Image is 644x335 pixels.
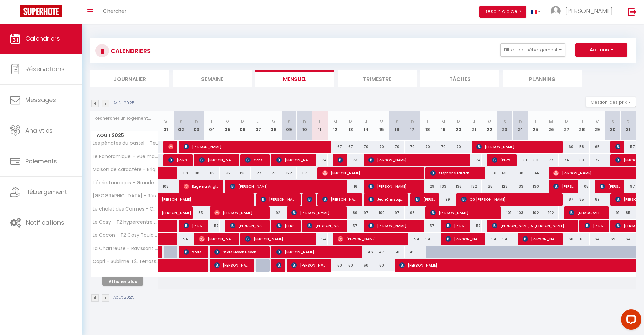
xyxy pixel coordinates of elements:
[523,232,559,245] span: [PERSON_NAME]
[266,167,282,179] div: 123
[338,70,417,87] li: Trimestre
[195,119,198,125] abbr: D
[512,111,528,141] th: 24
[380,119,383,125] abbr: V
[251,111,266,141] th: 07
[535,119,537,125] abbr: L
[549,119,553,125] abbr: M
[343,141,359,153] div: 67
[276,259,281,272] span: [PERSON_NAME]
[565,119,569,125] abbr: M
[338,232,405,245] span: [PERSON_NAME]
[245,153,266,166] span: Consolación Jurado
[427,119,429,125] abbr: L
[220,167,235,179] div: 122
[113,294,135,301] p: Août 2025
[257,119,260,125] abbr: J
[281,167,297,179] div: 122
[405,233,420,245] div: 54
[405,246,420,258] div: 45
[164,119,167,125] abbr: V
[482,180,497,193] div: 135
[158,206,174,219] a: [PERSON_NAME]
[368,219,420,232] span: [PERSON_NAME]
[358,111,374,141] th: 14
[343,154,359,166] div: 73
[368,180,420,193] span: [PERSON_NAME]
[497,167,513,179] div: 130
[92,193,159,198] span: [GEOGRAPHIC_DATA] - Résidence avec piscine
[574,111,590,141] th: 28
[473,119,475,125] abbr: J
[482,111,497,141] th: 22
[503,70,582,87] li: Planning
[368,153,467,166] span: [PERSON_NAME]
[435,180,451,193] div: 133
[92,220,159,225] span: Le Cosy - T2 hypercentre au calme avec parking
[109,43,151,58] h3: CALENDRIERS
[91,131,158,140] span: Août 2025
[92,154,159,159] span: Le Panoramique - Vue magique
[365,119,367,125] abbr: J
[272,119,275,125] abbr: V
[162,203,193,216] span: [PERSON_NAME]
[276,219,297,232] span: [PERSON_NAME]
[451,111,467,141] th: 20
[333,119,337,125] abbr: M
[199,153,235,166] span: [PERSON_NAME]
[25,188,67,196] span: Hébergement
[358,246,374,258] div: 46
[288,119,291,125] abbr: S
[512,206,528,219] div: 103
[574,193,590,206] div: 85
[451,180,467,193] div: 136
[580,119,583,125] abbr: J
[92,167,159,172] span: Maison de caractère - Brique rouge
[281,111,297,141] th: 09
[466,220,482,232] div: 57
[559,141,574,153] div: 60
[291,206,343,219] span: [PERSON_NAME]
[420,180,436,193] div: 129
[512,154,528,166] div: 81
[620,180,636,193] div: 97
[605,111,621,141] th: 30
[20,5,62,17] img: Super Booking
[322,167,421,179] span: [PERSON_NAME]
[297,111,312,141] th: 10
[405,206,420,219] div: 93
[461,193,559,206] span: CG [PERSON_NAME]
[389,206,405,219] div: 97
[25,157,57,165] span: Paiements
[184,246,204,258] span: Store Eleven.Eleven
[168,153,189,166] span: [PERSON_NAME]
[466,111,482,141] th: 21
[574,141,590,153] div: 58
[451,141,467,153] div: 70
[189,111,205,141] th: 03
[528,167,544,179] div: 134
[158,111,174,141] th: 01
[241,119,245,125] abbr: M
[389,111,405,141] th: 16
[405,141,420,153] div: 70
[291,259,328,272] span: [PERSON_NAME]
[180,119,183,125] abbr: S
[590,141,605,153] div: 65
[441,119,445,125] abbr: M
[420,141,436,153] div: 70
[204,167,220,179] div: 119
[343,220,359,232] div: 57
[528,206,544,219] div: 102
[328,111,343,141] th: 12
[343,206,359,219] div: 89
[420,70,499,87] li: Tâches
[420,233,436,245] div: 54
[611,119,614,125] abbr: S
[590,111,605,141] th: 29
[303,119,306,125] abbr: D
[90,70,169,87] li: Journalier
[235,167,251,179] div: 128
[25,95,56,104] span: Messages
